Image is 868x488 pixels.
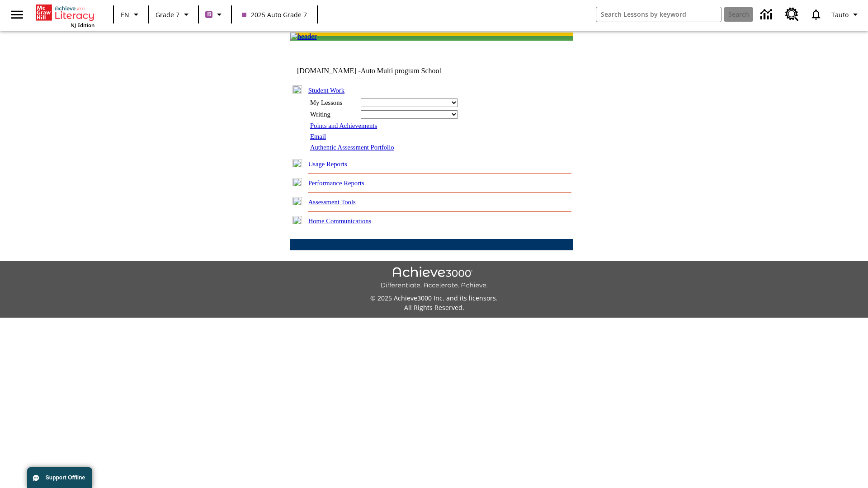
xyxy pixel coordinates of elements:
[310,122,377,129] a: Points and Achievements
[831,10,849,19] span: Tauto
[780,2,804,27] a: Resource Center, Will open in new tab
[308,217,372,225] a: Home Communications
[310,144,394,151] a: Authentic Assessment Portfolio
[71,22,94,28] span: NJ Edition
[755,2,780,27] a: Data Center
[380,267,488,290] img: Achieve3000 Differentiate Accelerate Achieve
[828,6,864,23] button: Profile/Settings
[596,7,721,22] input: search field
[308,160,347,168] a: Usage Reports
[308,87,344,94] a: Student Work
[46,474,85,481] span: Support Offline
[121,10,129,19] span: EN
[4,1,30,28] button: Open side menu
[292,216,302,224] img: plus.gif
[292,85,302,94] img: minus.gif
[152,6,195,23] button: Grade: Grade 7, Select a grade
[297,67,463,75] td: [DOMAIN_NAME] -
[27,467,92,488] button: Support Offline
[292,197,302,205] img: plus.gif
[242,10,307,19] span: 2025 Auto Grade 7
[290,33,317,41] img: header
[292,178,302,186] img: plus.gif
[36,3,94,28] div: Home
[310,99,355,107] div: My Lessons
[207,9,211,20] span: B
[310,133,326,140] a: Email
[117,6,146,23] button: Language: EN, Select a language
[202,6,228,23] button: Boost Class color is purple. Change class color
[292,159,302,167] img: plus.gif
[156,10,179,19] span: Grade 7
[310,111,355,118] div: Writing
[804,3,828,26] a: Notifications
[308,198,356,206] a: Assessment Tools
[361,67,441,75] nobr: Auto Multi program School
[308,179,364,187] a: Performance Reports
